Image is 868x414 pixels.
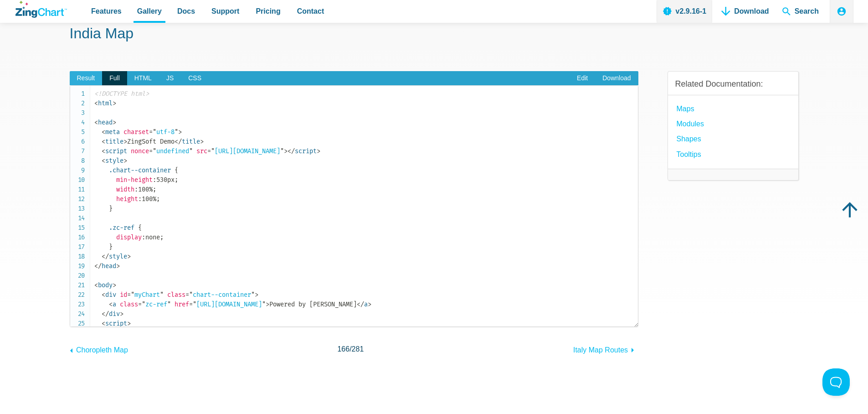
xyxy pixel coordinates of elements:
span: " [193,300,196,308]
span: 530px 100% 100% none [94,166,178,260]
span: .chart--container [109,166,171,174]
span: class [167,291,185,299]
h3: Related Documentation: [675,79,791,89]
span: " [153,128,156,136]
span: script [102,147,127,155]
a: Maps [677,103,694,115]
span: </ [175,138,182,145]
span: src [196,147,207,155]
span: " [160,291,164,299]
span: JS [159,71,181,86]
span: < [102,157,105,165]
span: Full [102,71,127,86]
span: > [113,281,116,289]
span: Pricing [256,5,280,17]
span: nonce [131,147,149,155]
a: ZingChart Logo. Click to return to the homepage [15,1,67,18]
span: > [266,300,269,308]
span: < [102,128,105,136]
span: html [94,99,113,107]
span: </ [357,300,364,308]
span: < [94,119,98,126]
span: ; [153,186,156,193]
span: style [102,253,127,260]
span: myChart [127,291,164,299]
span: ; [156,195,160,203]
span: Support [211,5,239,17]
span: 166 [337,345,349,353]
a: Edit [570,71,595,86]
span: ; [160,233,164,241]
span: " [262,300,266,308]
span: charset [123,128,149,136]
span: display [116,233,142,241]
span: </ [102,253,109,260]
span: Italy Map Routes [573,346,628,354]
span: < [94,281,98,289]
span: Docs [177,5,195,17]
span: < [102,138,105,145]
span: : [134,186,138,193]
span: : [142,233,145,241]
span: head [94,119,113,126]
span: </ [288,147,295,155]
span: : [138,195,142,203]
span: style [102,157,123,165]
span: head [94,262,116,270]
span: href [175,300,189,308]
span: ; [175,176,178,184]
span: = [149,147,153,155]
span: script [102,320,127,327]
span: : [153,176,156,184]
span: HTML [127,71,159,86]
a: Tooltips [677,148,701,160]
span: " [175,128,178,136]
span: " [142,300,145,308]
span: body [94,281,113,289]
span: = [185,291,189,299]
span: height [116,195,138,203]
span: " [189,291,193,299]
span: CSS [181,71,209,86]
a: Shapes [677,133,701,145]
span: min-height [116,176,153,184]
span: > [317,147,320,155]
span: </ [94,262,102,270]
span: > [255,291,258,299]
span: width [116,186,134,193]
span: a [109,300,116,308]
span: > [368,300,371,308]
h1: India Map [70,24,799,45]
span: title [175,138,200,145]
span: </ [102,310,109,318]
span: [URL][DOMAIN_NAME] [207,147,284,155]
iframe: Toggle Customer Support [822,368,850,396]
span: utf-8 [149,128,178,136]
a: modules [677,118,704,130]
span: 281 [352,345,364,353]
span: > [113,119,116,126]
a: Choropleth Map [70,342,128,356]
a: Italy Map Routes [573,342,638,356]
span: > [284,147,288,155]
span: = [189,300,193,308]
span: .zc-ref [109,224,134,232]
span: / [337,343,364,355]
span: > [116,262,120,270]
span: title [102,138,123,145]
span: <!DOCTYPE html> [94,90,149,98]
span: script [288,147,317,155]
span: { [175,166,178,174]
span: < [94,99,98,107]
span: Contact [297,5,324,17]
span: Choropleth Map [76,346,128,354]
span: " [167,300,171,308]
span: < [102,147,105,155]
span: > [123,138,127,145]
span: } [109,205,113,212]
span: > [113,99,116,107]
span: < [109,300,113,308]
span: chart--container [185,291,255,299]
span: = [207,147,211,155]
span: " [189,147,193,155]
